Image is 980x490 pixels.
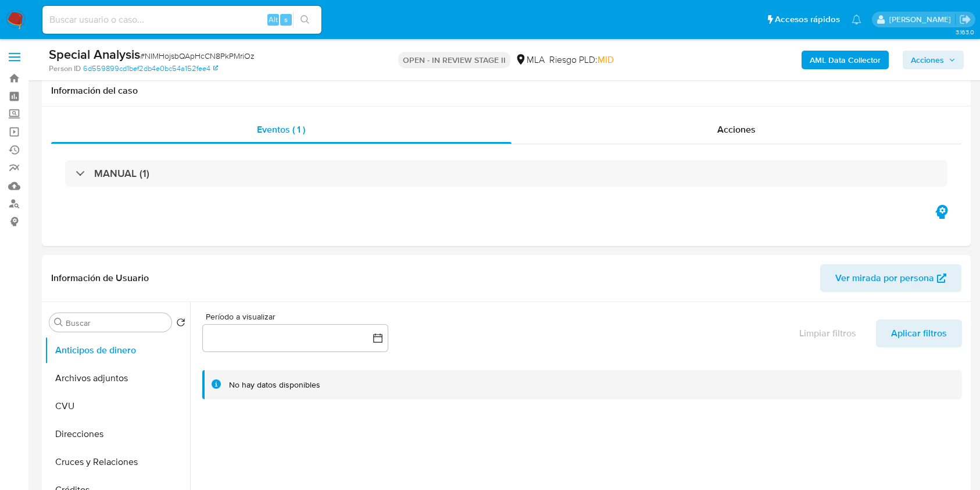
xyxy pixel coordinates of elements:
[810,51,881,69] b: AML Data Collector
[802,51,889,69] button: AML Data Collector
[959,13,971,26] a: Salir
[293,12,317,28] button: search-icon
[398,52,510,68] p: OPEN - IN REVIEW STAGE II
[66,318,167,328] input: Buscar
[269,14,278,25] span: Alt
[49,63,81,74] b: Person ID
[51,85,961,97] h1: Información del caso
[911,51,944,69] span: Acciones
[65,160,947,187] div: MANUAL (1)
[49,45,140,63] b: Special Analysis
[45,336,190,364] button: Anticipos de dinero
[820,264,961,292] button: Ver mirada por persona
[903,51,964,69] button: Acciones
[45,420,190,448] button: Direcciones
[515,54,545,66] div: MLA
[889,14,955,25] p: agustina.viggiano@mercadolibre.com
[54,318,63,327] button: Buscar
[140,50,255,62] span: # NIMHojsbQApHcCN8PkPMriOz
[284,14,288,25] span: s
[176,318,185,331] button: Volver al orden por defecto
[549,54,614,66] span: Riesgo PLD:
[45,392,190,420] button: CVU
[94,167,149,180] h3: MANUAL (1)
[45,448,190,476] button: Cruces y Relaciones
[852,15,861,24] a: Notificaciones
[835,264,934,292] span: Ver mirada por persona
[83,63,218,74] a: 6d559899cd1bef2db4e0bc54a152fee4
[45,364,190,392] button: Archivos adjuntos
[598,53,614,66] span: MID
[257,123,305,136] span: Eventos ( 1 )
[775,13,840,26] span: Accesos rápidos
[42,12,321,27] input: Buscar usuario o caso...
[51,272,149,284] h1: Información de Usuario
[717,123,756,136] span: Acciones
